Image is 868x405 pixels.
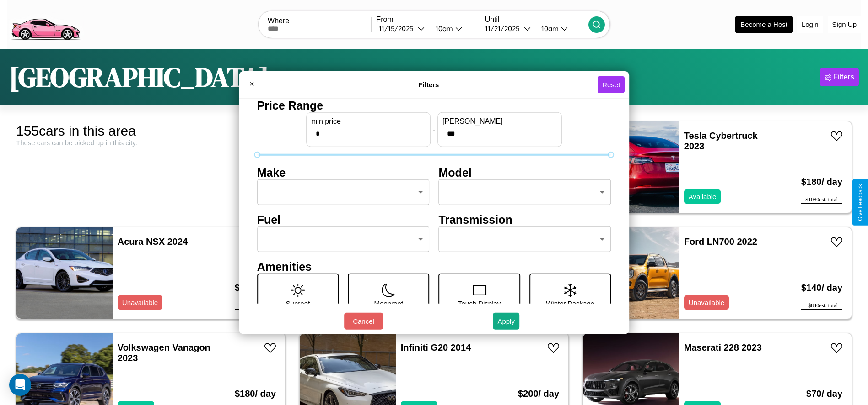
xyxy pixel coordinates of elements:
button: 10am [428,24,480,33]
p: Available [689,190,717,203]
a: Volkswagen Vanagon 2023 [118,342,210,363]
button: Apply [493,313,519,330]
h1: [GEOGRAPHIC_DATA] [9,58,269,96]
div: Give Feedback [857,184,863,221]
div: 11 / 15 / 2025 [379,24,418,33]
a: Acura NSX 2024 [118,237,188,247]
a: Tesla Cybertruck 2023 [684,131,758,151]
button: Sign Up [828,16,861,33]
p: Touch Display [458,297,501,309]
p: Unavailable [122,296,158,309]
div: $ 840 est. total [801,302,842,310]
label: From [376,16,480,24]
a: Ford LN700 2022 [684,237,757,247]
h4: Amenities [257,260,611,273]
h4: Transmission [439,213,611,226]
button: 11/15/2025 [376,24,428,33]
h3: $ 120 / day [235,274,276,302]
img: logo [7,5,84,42]
div: $ 720 est. total [235,302,276,310]
button: Login [797,16,823,33]
a: Infiniti G20 2014 [401,342,471,352]
p: Winter Package [546,297,594,309]
h3: $ 180 / day [801,168,842,196]
label: [PERSON_NAME] [442,117,557,125]
div: 10am [537,24,561,33]
h4: Fuel [257,213,430,226]
p: - [433,123,435,136]
label: Until [485,16,588,24]
h4: Model [439,166,611,179]
h3: $ 140 / day [801,274,842,302]
div: Open Intercom Messenger [9,374,31,396]
button: Cancel [344,313,383,330]
div: 11 / 21 / 2025 [485,24,524,33]
h4: Filters [260,81,598,89]
h4: Make [257,166,430,179]
h4: Price Range [257,99,611,112]
div: 10am [431,24,455,33]
div: These cars can be picked up in this city. [16,139,286,147]
div: $ 1080 est. total [801,196,842,204]
p: Sunroof [286,297,310,309]
p: Moonroof [374,297,403,309]
button: Filters [820,68,859,86]
div: 155 cars in this area [16,123,286,139]
p: Unavailable [689,296,724,309]
a: Maserati 228 2023 [684,342,762,352]
div: Filters [833,73,854,82]
label: min price [311,117,426,125]
button: Become a Host [735,16,793,33]
button: 10am [534,24,588,33]
label: Where [268,17,371,25]
button: Reset [598,76,625,93]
